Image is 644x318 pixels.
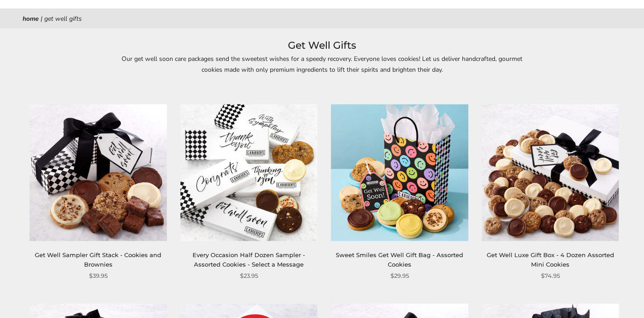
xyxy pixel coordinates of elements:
a: Get Well Luxe Gift Box - 4 Dozen Assorted Mini Cookies [487,251,614,268]
a: Every Occasion Half Dozen Sampler - Assorted Cookies - Select a Message [193,251,305,268]
img: Every Occasion Half Dozen Sampler - Assorted Cookies - Select a Message [180,104,317,241]
p: Our get well soon care packages send the sweetest wishes for a speedy recovery. Everyone loves co... [114,54,530,74]
span: Get Well Gifts [44,14,82,23]
img: Sweet Smiles Get Well Gift Bag - Assorted Cookies [331,104,468,241]
nav: breadcrumbs [23,14,621,24]
iframe: Sign Up via Text for Offers [7,284,94,311]
a: Get Well Sampler Gift Stack - Cookies and Brownies [35,251,161,268]
span: $39.95 [89,271,108,281]
a: Home [23,14,39,23]
span: $29.95 [390,271,409,281]
img: Get Well Sampler Gift Stack - Cookies and Brownies [30,104,167,241]
a: Sweet Smiles Get Well Gift Bag - Assorted Cookies [336,251,463,268]
span: $74.95 [541,271,560,281]
h1: Get Well Gifts [36,37,608,54]
span: $23.95 [240,271,258,281]
span: | [41,14,42,23]
img: Get Well Luxe Gift Box - 4 Dozen Assorted Mini Cookies [482,104,619,241]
